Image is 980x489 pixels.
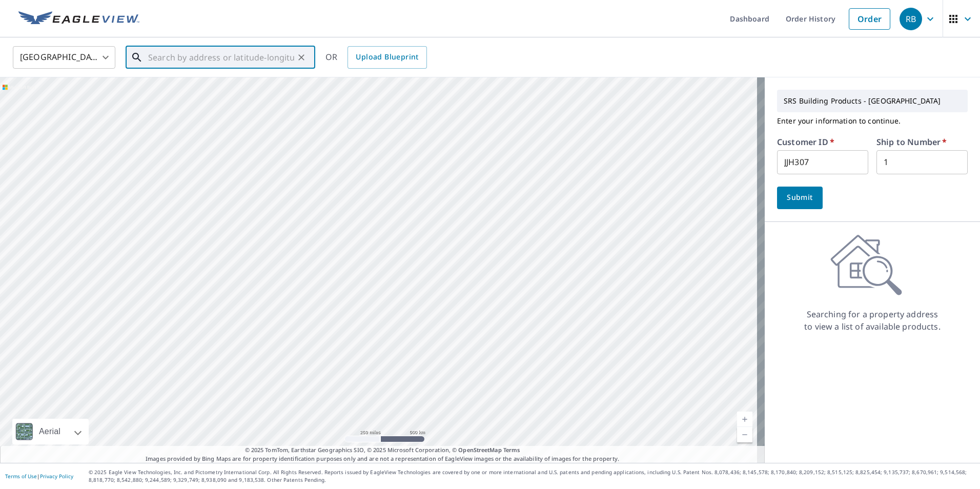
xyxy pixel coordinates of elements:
[294,50,309,65] button: Clear
[36,419,64,444] div: Aerial
[12,419,89,444] div: Aerial
[348,46,426,69] a: Upload Blueprint
[356,51,418,64] span: Upload Blueprint
[13,43,115,72] div: [GEOGRAPHIC_DATA]
[325,46,427,69] div: OR
[5,473,73,479] p: |
[18,11,139,27] img: EV Logo
[849,8,890,30] a: Order
[900,8,922,30] div: RB
[89,468,975,484] p: © 2025 Eagle View Technologies, Inc. and Pictometry International Corp. All Rights Reserved. Repo...
[780,92,965,110] p: SRS Building Products - [GEOGRAPHIC_DATA]
[503,446,520,454] a: Terms
[777,138,834,146] label: Customer ID
[245,446,520,455] span: © 2025 TomTom, Earthstar Geographics SIO, © 2025 Microsoft Corporation, ©
[458,446,501,454] a: OpenStreetMap
[148,43,294,72] input: Search by address or latitude-longitude
[5,473,37,480] a: Terms of Use
[737,427,752,442] a: Current Level 4, Zoom Out
[40,473,73,480] a: Privacy Policy
[876,138,947,146] label: Ship to Number
[777,112,968,130] p: Enter your information to continue.
[785,191,814,204] span: Submit
[737,412,752,427] a: Current Level 4, Zoom In
[804,308,941,333] p: Searching for a property address to view a list of available products.
[777,187,823,209] button: Submit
